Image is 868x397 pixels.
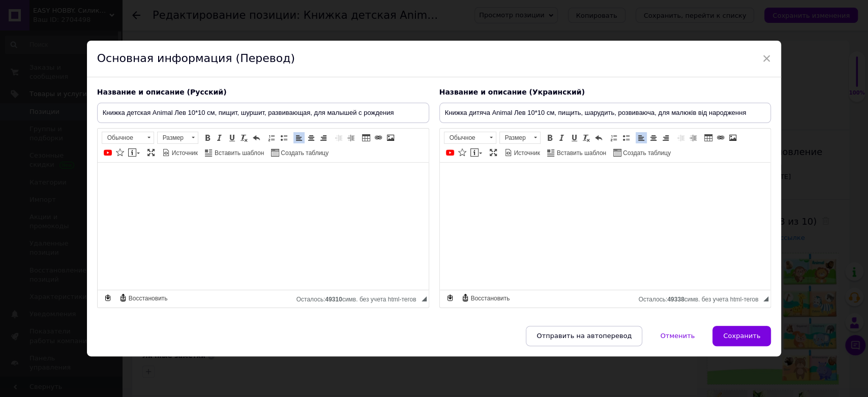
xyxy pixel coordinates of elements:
[345,132,356,143] a: Увеличить отступ
[444,132,496,144] a: Обычное
[660,132,671,143] a: По правому краю
[593,132,604,143] a: Отменить (Ctrl+Z)
[500,132,530,143] span: Размер
[444,147,456,158] a: Добавить видео с YouTube
[638,293,763,303] div: Подсчет символов
[102,292,113,303] a: Сделать резервную копию сейчас
[544,132,555,143] a: Полужирный (Ctrl+B)
[556,132,567,143] a: Курсив (Ctrl+I)
[727,132,738,143] a: Изображение
[293,132,305,143] a: По левому краю
[612,147,672,158] a: Создать таблицу
[279,149,328,158] span: Создать таблицу
[102,132,144,143] span: Обычное
[620,132,632,143] a: Вставить / удалить маркированный список
[687,132,699,143] a: Увеличить отступ
[469,294,510,303] span: Восстановить
[555,149,606,158] span: Вставить шаблон
[513,149,540,158] span: Источник
[251,132,262,143] a: Отменить (Ctrl+Z)
[581,132,592,143] a: Убрать форматирование
[457,147,468,158] a: Вставить иконку
[102,132,154,144] a: Обычное
[723,332,760,340] span: Сохранить
[214,132,225,143] a: Курсив (Ctrl+I)
[145,147,157,158] a: Развернуть
[117,292,169,303] a: Восстановить
[712,326,771,346] button: Сохранить
[715,132,726,143] a: Вставить/Редактировать ссылку (Ctrl+L)
[503,147,542,158] a: Источник
[97,88,227,96] span: Название и описание (Русский)
[226,132,237,143] a: Подчеркнутый (Ctrl+U)
[158,132,188,143] span: Размер
[266,132,277,143] a: Вставить / удалить нумерованный список
[385,132,396,143] a: Изображение
[202,132,213,143] a: Полужирный (Ctrl+B)
[636,132,647,143] a: По левому краю
[763,296,768,301] span: Перетащите для изменения размера
[499,132,541,144] a: Размер
[621,149,671,158] span: Создать таблицу
[87,41,782,77] div: Основная информация (Перевод)
[444,132,486,143] span: Обычное
[469,147,484,158] a: Вставить сообщение
[675,132,686,143] a: Уменьшить отступ
[444,292,456,303] a: Сделать резервную копию сейчас
[546,147,608,158] a: Вставить шаблон
[10,10,287,21] strong: Развивающая книжка с животными Animal Лев 10*10 см
[114,147,126,158] a: Вставить иконку
[667,296,684,303] span: 49338
[361,132,372,143] a: Таблица
[102,147,113,158] a: Добавить видео с YouTube
[203,147,265,158] a: Вставить шаблон
[10,47,533,58] p: Мягкая книга, странички которой [PERSON_NAME] и пищат, станет любимой игрушкой малыша.
[278,132,289,143] a: Вставить / удалить маркированный список
[213,149,264,158] span: Вставить шаблон
[238,132,250,143] a: Убрать форматирование
[536,332,632,340] span: Отправить на автоперевод
[170,149,198,158] span: Источник
[762,50,771,67] span: ×
[526,326,642,346] button: Отправить на автоперевод
[98,163,429,290] iframe: Визуальный текстовый редактор, 32278300-2C34-426F-AB79-7FC1CC85F41C
[270,147,330,158] a: Создать таблицу
[318,132,329,143] a: По правому краю
[460,292,512,303] a: Восстановить
[127,294,168,303] span: Восстановить
[488,147,499,158] a: Развернуть
[703,132,714,143] a: Таблица
[306,132,317,143] a: По центру
[649,326,705,346] button: Отменить
[648,132,659,143] a: По центру
[10,10,533,342] body: Визуальный текстовый редактор, 469C9125-2AAF-4E73-8C8C-B6ED2470A108
[373,132,384,143] a: Вставить/Редактировать ссылку (Ctrl+L)
[127,147,141,158] a: Вставить сообщение
[439,88,585,96] span: Название и описание (Украинский)
[325,296,342,303] span: 49310
[440,163,771,290] iframe: Визуальный текстовый редактор, D6AB676B-4E43-474A-8B2B-784A39160817
[161,147,199,158] a: Источник
[158,110,174,126] img: 👶
[422,296,427,301] span: Перетащите для изменения размера
[10,65,533,86] p: Книга стимулирует развитие слуха и тактильных ощущений. Яркие изображения животных помогают в изу...
[568,132,580,143] a: Подчеркнутый (Ctrl+U)
[157,132,198,144] a: Размер
[10,110,533,130] p: Почему стоит купить бортик-книгу для ребенка?
[660,332,695,340] span: Отменить
[608,132,619,143] a: Вставить / удалить нумерованный список
[333,132,344,143] a: Уменьшить отступ
[296,293,422,303] div: Подсчет символов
